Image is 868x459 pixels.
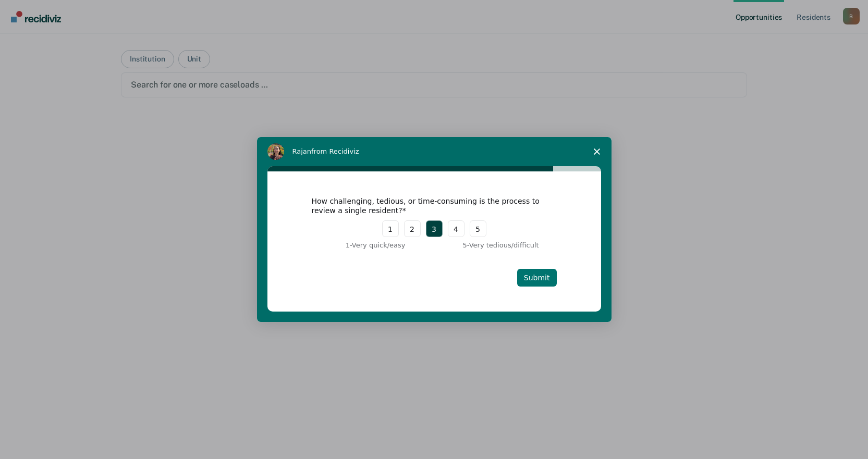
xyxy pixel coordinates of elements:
button: 3 [426,220,443,237]
button: 4 [448,220,464,237]
button: 5 [470,220,486,237]
button: Submit [517,269,557,287]
span: from Recidiviz [311,147,359,155]
button: 2 [404,220,421,237]
span: Close survey [582,137,612,166]
div: 1 - Very quick/easy [312,240,406,251]
img: Profile image for Rajan [267,143,284,160]
button: 1 [382,220,399,237]
span: Rajan [292,147,312,155]
div: How challenging, tedious, or time-consuming is the process to review a single resident? [312,196,541,215]
div: 5 - Very tedious/difficult [463,240,557,251]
